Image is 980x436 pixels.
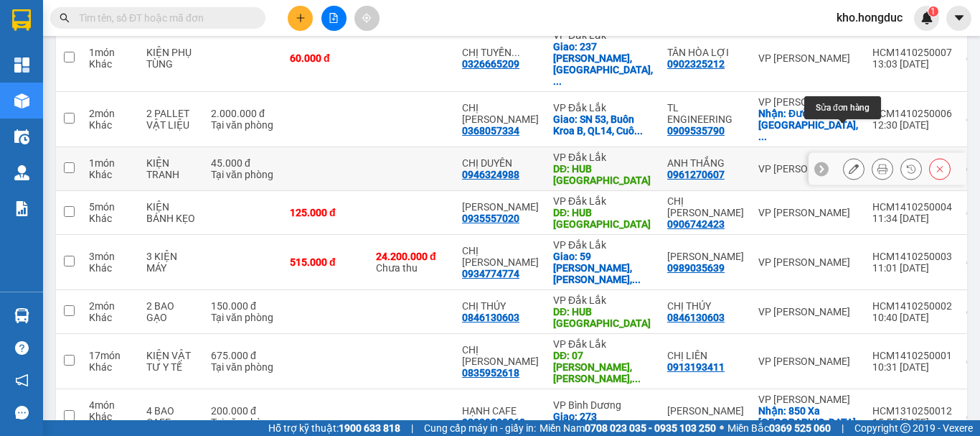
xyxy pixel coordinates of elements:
[540,420,716,436] span: Miền Nam
[15,374,29,387] span: notification
[89,251,132,262] div: 3 món
[872,417,952,428] div: 15:55 [DATE]
[93,14,128,29] span: Nhận:
[872,47,952,58] div: HCM1410250007
[146,108,197,131] div: 2 PALLET VẬT LIỆU
[211,300,275,312] div: 150.000 đ
[211,108,275,119] div: 2.000.000 đ
[89,201,132,213] div: 5 món
[89,312,132,323] div: Khác
[872,201,952,213] div: HCM1410250004
[362,13,372,23] span: aim
[146,251,197,274] div: 3 KIỆN MÁY
[339,422,400,434] strong: 1900 633 818
[211,169,275,180] div: Tại văn phòng
[15,341,29,355] span: question-circle
[720,425,724,431] span: ⚪️
[758,306,858,317] div: VP [PERSON_NAME]
[667,405,744,417] div: LUZ KAFFE
[843,158,864,180] div: Sửa đơn hàng
[667,157,744,169] div: ANH THẮNG
[211,417,275,428] div: Tại văn phòng
[89,399,132,411] div: 4 món
[12,14,34,29] span: Gửi:
[211,157,275,169] div: 45.000 đ
[953,11,966,24] span: caret-down
[872,405,952,417] div: HCM1310250012
[553,411,653,434] div: Giao: 273 Phạm Ngũ Lão, Q1
[667,312,725,323] div: 0846130603
[872,312,952,323] div: 10:40 [DATE]
[376,251,448,262] div: 24.200.000 đ
[667,218,725,230] div: 0906742423
[667,251,744,262] div: VÕ THỊ TRÀ
[462,58,519,70] div: 0326665209
[290,207,362,218] div: 125.000 đ
[769,422,831,434] strong: 0369 525 060
[462,344,539,367] div: CHỊ NGÂN
[329,13,339,23] span: file-add
[288,6,313,31] button: plus
[667,361,725,373] div: 0913193411
[146,300,197,323] div: 2 BAO GẠO
[290,52,362,64] div: 60.000 đ
[211,119,275,131] div: Tại văn phòng
[146,350,197,373] div: KIỆN VẬT TƯ Y TẾ
[89,119,132,131] div: Khác
[462,157,539,169] div: CHỊ DUYÊN
[89,58,132,70] div: Khác
[89,213,132,224] div: Khác
[93,64,209,84] div: 0941276879
[211,312,275,323] div: Tại văn phòng
[89,350,132,361] div: 17 món
[93,92,114,107] span: DĐ:
[462,47,539,58] div: CHỊ TUYỀN (0906300189)
[462,300,539,312] div: CHỊ THÚY
[804,96,881,119] div: Sửa đơn hàng
[553,75,562,87] span: ...
[354,6,380,31] button: aim
[667,47,744,58] div: TÂN HÒA LỢI
[89,361,132,373] div: Khác
[462,268,519,279] div: 0934774774
[553,163,653,186] div: DĐ: HUB TRUNG HÒA
[321,6,347,31] button: file-add
[667,102,744,125] div: TL ENGINEERING
[930,6,936,17] span: 1
[211,350,275,361] div: 675.000 đ
[553,239,653,251] div: VP Đắk Lắk
[462,125,519,136] div: 0368057334
[12,12,83,64] div: VP Bình Dương
[14,201,29,216] img: solution-icon
[872,119,952,131] div: 12:30 [DATE]
[462,169,519,180] div: 0946324988
[93,12,209,47] div: VP Buôn Ma Thuột
[900,423,910,433] span: copyright
[872,361,952,373] div: 10:31 [DATE]
[15,406,29,419] span: message
[211,361,275,373] div: Tại văn phòng
[667,125,725,136] div: 0909535790
[758,207,858,218] div: VP [PERSON_NAME]
[211,405,275,417] div: 200.000 đ
[758,131,767,142] span: ...
[296,13,306,23] span: plus
[553,251,653,285] div: Giao: 59 Đinh Tiên Hoàng, Tự An, TpBMT
[462,102,539,125] div: CHỊ HÀ
[825,9,914,27] span: kho.hongduc
[632,274,641,285] span: ...
[553,41,653,87] div: Giao: 237 Võ Văn Kiệt, Khánh Xuân, BMT
[553,294,653,306] div: VP Đắk Lắk
[114,84,207,109] span: HUB BMT
[553,350,653,384] div: DĐ: 07 Bà Triệu, Buôn Ma Thuột, Đắk Lắk
[667,195,744,218] div: CHỊ THẢO
[553,338,653,350] div: VP Đắk Lắk
[667,169,725,180] div: 0961270607
[14,165,29,180] img: warehouse-icon
[553,152,653,163] div: VP Đắk Lắk
[872,262,952,274] div: 11:01 [DATE]
[14,93,29,108] img: warehouse-icon
[14,57,29,73] img: dashboard-icon
[462,417,525,428] div: 02839208068
[553,195,653,207] div: VP Đắk Lắk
